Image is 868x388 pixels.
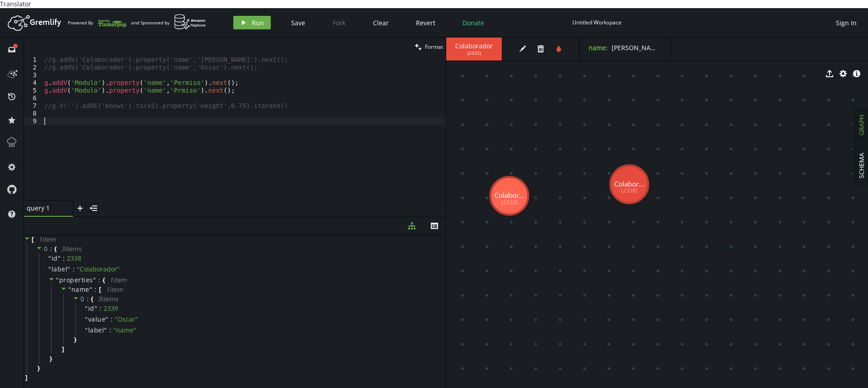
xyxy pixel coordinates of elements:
div: 8 [24,110,42,117]
button: Donate [456,16,491,29]
span: } [48,355,52,363]
span: id [52,254,58,262]
span: properties [59,276,93,284]
div: and Sponsored by [131,14,206,31]
span: : [94,285,97,294]
span: { [54,245,57,253]
div: 2338 [67,254,81,262]
div: 4 [24,79,42,87]
span: " [93,276,96,284]
span: ( 2332 ) [467,50,481,56]
span: Revert [416,19,435,27]
span: Run [252,19,264,27]
span: SCHEMA [857,153,866,178]
span: " [68,285,71,294]
div: 2339 [104,304,118,313]
span: " [58,254,61,262]
span: 3 item s [61,244,81,253]
span: : [99,304,101,313]
span: name [71,285,90,294]
span: 0 [44,244,48,253]
span: : [73,265,75,273]
button: Clear [366,16,396,29]
span: } [73,336,76,344]
span: : [98,276,100,284]
div: 5 [24,87,42,94]
button: Run [233,16,271,29]
span: " [67,265,71,273]
div: 7 [24,102,42,110]
button: Save [284,16,312,29]
span: 1 item [109,276,127,284]
span: : [109,326,111,334]
span: " [85,315,88,323]
span: query 1 [27,204,63,212]
div: Untitled Workspace [572,19,622,26]
span: id [88,304,94,313]
span: label [52,265,68,273]
button: Fork [325,16,353,29]
tspan: (2332) [501,198,518,206]
span: 1 item [38,235,56,243]
div: 1 [24,56,42,64]
span: [PERSON_NAME] [612,43,662,52]
span: Fork [333,19,345,27]
span: Clear [373,19,389,27]
span: Colaborador [455,42,493,50]
span: " [85,326,88,334]
span: ] [24,374,28,382]
span: " [94,304,98,313]
span: { [91,295,93,303]
span: 0 [80,295,85,303]
span: 1 item [106,285,123,294]
span: label [88,326,104,334]
div: Powered By [68,15,127,31]
span: Format [425,43,443,51]
button: Format [412,37,446,56]
span: ] [61,345,64,353]
span: " [48,254,52,262]
span: Sign In [836,19,857,27]
button: Revert [409,16,442,29]
span: GRAPH [857,115,866,136]
span: } [36,364,40,372]
img: AWS Neptune [174,14,206,30]
span: " [85,304,88,313]
span: " [105,315,108,323]
span: " [104,326,107,334]
div: 2 [24,64,42,71]
span: Donate [462,19,484,27]
span: value [88,315,106,323]
span: " [48,265,52,273]
div: 9 [24,117,42,125]
button: Sign In [831,16,861,29]
div: 3 [24,71,42,79]
span: : [50,245,52,253]
span: : [111,315,113,323]
div: 6 [24,94,42,102]
span: 3 item s [98,295,118,303]
tspan: Colabor... [495,191,524,200]
span: " name " [113,326,136,334]
span: " [90,285,93,294]
tspan: Colabor... [614,179,644,188]
span: : [87,295,89,303]
label: name : [589,43,608,52]
span: [ [99,285,101,294]
span: " Colaborador " [77,265,120,273]
span: Save [291,19,305,27]
span: { [103,276,105,284]
span: : [63,254,65,262]
span: " Oscar " [115,315,138,323]
span: [ [32,235,34,243]
span: " [56,276,59,284]
tspan: (2338) [621,187,637,194]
